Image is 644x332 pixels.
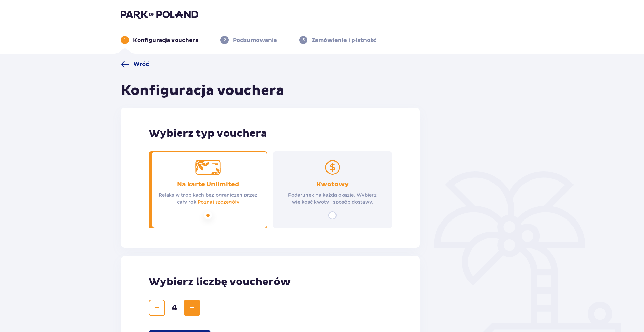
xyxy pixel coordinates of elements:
[155,192,261,205] p: Relaks w tropikach bez ograniczeń przez cały rok.
[167,303,182,313] span: 4
[149,127,392,140] p: Wybierz typ vouchera
[149,300,165,316] button: Zmniejsz
[224,37,226,43] p: 2
[198,198,239,205] a: Poznaj szczegóły
[149,275,392,289] p: Wybierz liczbę voucherów
[121,82,284,99] h1: Konfiguracja vouchera
[233,37,277,44] p: Podsumowanie
[299,36,376,44] div: 3Zamówienie i płatność
[184,300,200,316] button: Zwiększ
[316,180,349,189] p: Kwotowy
[312,37,376,44] p: Zamówienie i płatność
[124,37,126,43] p: 1
[177,180,239,189] p: Na kartę Unlimited
[121,60,149,68] a: Wróć
[220,36,277,44] div: 2Podsumowanie
[133,60,149,68] span: Wróć
[121,10,198,19] img: Park of Poland logo
[302,37,305,43] p: 3
[133,37,198,44] p: Konfiguracja vouchera
[279,192,386,205] p: Podarunek na każdą okazję. Wybierz wielkość kwoty i sposób dostawy.
[121,36,198,44] div: 1Konfiguracja vouchera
